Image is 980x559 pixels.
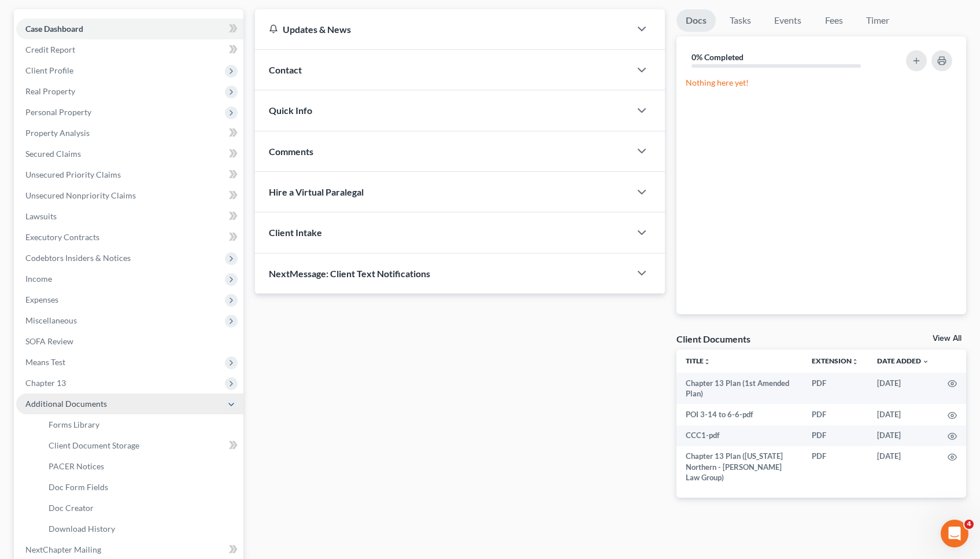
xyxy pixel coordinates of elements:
span: Means Test [25,357,65,367]
td: PDF [803,446,868,488]
span: Real Property [25,86,75,96]
td: PDF [803,425,868,446]
span: Unsecured Nonpriority Claims [25,190,136,200]
span: Doc Creator [49,503,94,513]
span: Hire a Virtual Paralegal [269,186,364,197]
a: Secured Claims [16,144,243,164]
span: SOFA Review [25,336,73,346]
a: Extensionunfold_more [812,356,859,365]
span: Miscellaneous [25,315,77,325]
a: Fees [815,9,852,32]
a: Forms Library [39,414,243,435]
span: Codebtors Insiders & Notices [25,253,131,263]
a: Unsecured Nonpriority Claims [16,185,243,206]
span: Personal Property [25,107,91,117]
td: [DATE] [868,446,938,488]
td: [DATE] [868,425,938,446]
td: CCC1-pdf [676,425,803,446]
a: Property Analysis [16,123,243,144]
span: Client Document Storage [49,440,139,450]
span: Lawsuits [25,211,57,221]
td: Chapter 13 Plan (1st Amended Plan) [676,373,803,404]
span: Forms Library [49,420,99,429]
td: PDF [803,404,868,425]
a: Events [765,9,811,32]
a: Lawsuits [16,206,243,227]
span: Secured Claims [25,149,81,159]
span: Income [25,274,52,284]
span: Chapter 13 [25,378,66,388]
a: Client Document Storage [39,435,243,456]
td: [DATE] [868,404,938,425]
a: Doc Form Fields [39,477,243,498]
td: POI 3-14 to 6-6-pdf [676,404,803,425]
p: Nothing here yet! [686,77,957,89]
span: Doc Form Fields [49,482,108,492]
span: Additional Documents [25,399,107,409]
i: unfold_more [852,358,859,365]
iframe: Intercom live chat [941,520,968,547]
span: Expenses [25,295,58,304]
i: unfold_more [704,358,711,365]
span: PACER Notices [49,461,104,471]
a: PACER Notices [39,456,243,477]
span: Contact [269,64,302,75]
a: Executory Contracts [16,227,243,248]
a: View All [933,334,961,343]
span: Case Dashboard [25,24,83,34]
a: Credit Report [16,39,243,60]
span: NextMessage: Client Text Notifications [269,268,430,279]
span: Download History [49,524,115,534]
a: Docs [676,9,716,32]
div: Updates & News [269,23,616,35]
a: Date Added expand_more [877,356,929,365]
span: Client Profile [25,65,73,75]
span: Property Analysis [25,128,90,138]
span: Comments [269,146,313,157]
i: expand_more [922,358,929,365]
td: Chapter 13 Plan ([US_STATE] Northern - [PERSON_NAME] Law Group) [676,446,803,488]
a: Doc Creator [39,498,243,518]
a: Unsecured Priority Claims [16,164,243,185]
span: Client Intake [269,227,322,238]
span: 4 [964,520,974,529]
span: Unsecured Priority Claims [25,170,121,179]
a: Download History [39,518,243,539]
a: Titleunfold_more [686,356,711,365]
span: Quick Info [269,105,312,116]
span: Executory Contracts [25,232,99,242]
strong: 0% Completed [691,52,744,62]
a: Case Dashboard [16,19,243,39]
td: PDF [803,373,868,404]
a: Tasks [720,9,760,32]
div: Client Documents [676,333,750,345]
a: SOFA Review [16,331,243,352]
span: NextChapter Mailing [25,545,101,554]
a: Timer [857,9,898,32]
span: Credit Report [25,45,75,54]
td: [DATE] [868,373,938,404]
